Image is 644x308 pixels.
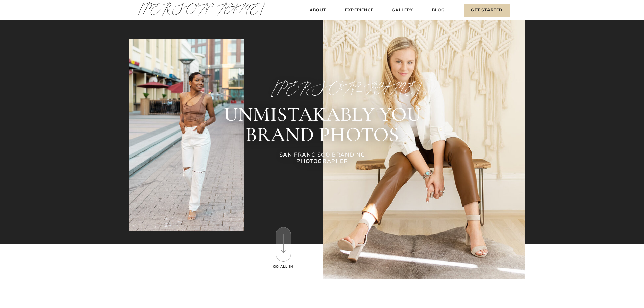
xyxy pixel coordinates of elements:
[272,264,294,269] h3: Go All In
[260,151,385,166] h1: SAN FRANCISCO BRANDING PHOTOGRAPHER
[179,104,466,145] h2: UNMISTAKABLY YOU BRAND PHOTOS
[344,7,375,14] a: Experience
[271,80,374,96] h2: [PERSON_NAME]
[431,7,446,14] a: Blog
[391,7,414,14] a: Gallery
[464,4,510,17] a: Get Started
[308,7,328,14] a: About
